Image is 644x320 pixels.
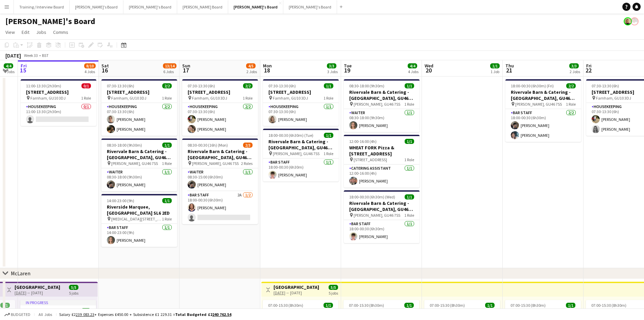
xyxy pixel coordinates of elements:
[3,311,31,318] button: Budgeted
[19,28,32,37] a: Edit
[5,52,21,59] div: [DATE]
[3,28,18,37] a: View
[5,29,15,35] span: View
[624,17,632,25] app-user-avatar: Nikoleta Gehfeld
[228,0,283,14] button: [PERSON_NAME]'s Board
[630,17,639,25] app-user-avatar: Jakub Zalibor
[36,29,46,35] span: Jobs
[14,0,70,14] button: Training / Interview Board
[5,16,95,26] h1: [PERSON_NAME]'s Board
[22,53,39,58] span: Week 33
[212,312,231,317] tcxspan: Call 240 762.54 via 3CX
[50,28,71,37] a: Comms
[33,28,49,37] a: Jobs
[123,0,177,14] button: [PERSON_NAME]'s Board
[11,312,30,317] span: Budgeted
[37,312,53,317] span: All jobs
[76,312,94,317] tcxspan: Call 239 083.23 via 3CX
[283,0,337,14] button: [PERSON_NAME]'s Board
[177,0,228,14] button: [PERSON_NAME] Board
[53,29,68,35] span: Comms
[59,312,231,317] div: Salary £2 + Expenses £450.00 + Subsistence £1 229.31 =
[70,0,123,14] button: [PERSON_NAME]'s Board
[175,312,231,317] span: Total Budgeted £2
[22,29,29,35] span: Edit
[11,270,30,277] div: McLaren
[42,53,49,58] div: BST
